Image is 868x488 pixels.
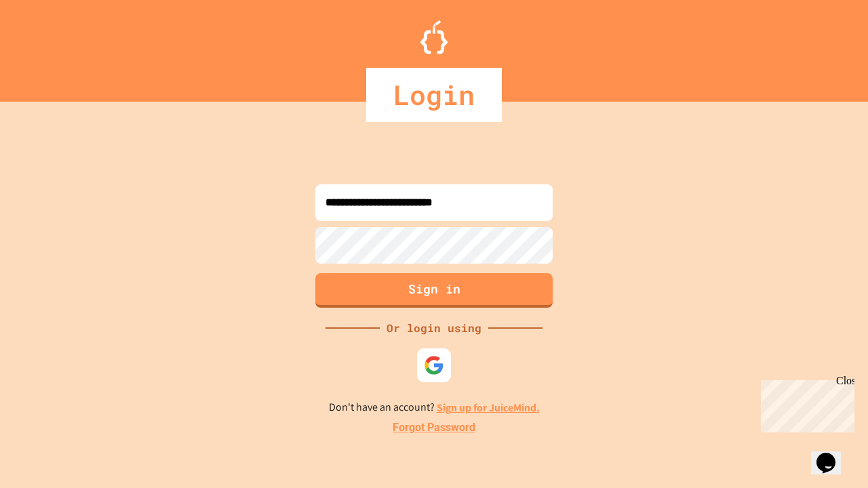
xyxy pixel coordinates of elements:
div: Chat with us now!Close [5,5,94,86]
img: Logo.svg [420,20,448,54]
p: Don't have an account? [329,399,540,416]
img: google-icon.svg [424,355,444,375]
div: Login [366,68,502,122]
button: Sign in [315,273,553,308]
iframe: chat widget [755,375,854,432]
iframe: chat widget [811,434,854,474]
a: Sign up for JuiceMind. [437,401,540,415]
a: Forgot Password [393,420,475,436]
div: Or login using [380,320,488,336]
